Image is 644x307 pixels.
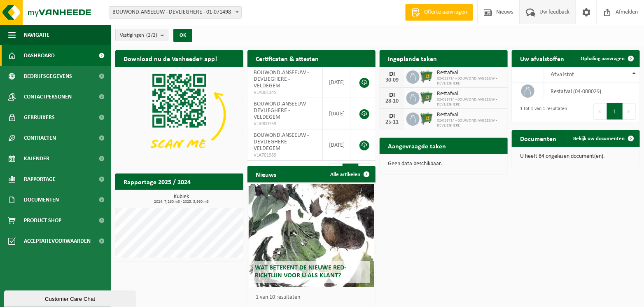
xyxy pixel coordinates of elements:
div: 25-11 [384,120,400,125]
p: 1 van 10 resultaten [256,295,371,300]
span: Bedrijfsgegevens [24,66,72,87]
button: 1 [607,103,623,120]
a: Alle artikelen [324,166,375,183]
span: Acceptatievoorwaarden [24,231,91,251]
h2: Documenten [512,130,565,146]
p: Geen data beschikbaar. [388,161,499,167]
h2: Download nu de Vanheede+ app! [115,50,225,66]
h2: Nieuws [247,166,285,182]
span: BOUWOND.ANSEEUW - DEVLIEGHERE - 01-071498 [109,6,242,19]
span: Kalender [24,148,49,169]
span: Wat betekent de nieuwe RED-richtlijn voor u als klant? [255,265,346,279]
a: Bekijk rapportage [182,190,243,206]
count: (2/2) [146,33,157,38]
button: Vestigingen(2/2) [115,29,168,41]
td: [DATE] [323,98,351,129]
h2: Aangevraagde taken [380,138,454,154]
span: VLA001145 [254,89,316,96]
td: restafval (04-000029) [544,82,640,100]
span: BOUWOND.ANSEEUW - DEVLIEGHERE - VELDEGEM [254,132,309,152]
span: Bekijk uw documenten [573,136,625,141]
span: Dashboard [24,45,55,66]
div: DI [384,71,400,77]
a: Bekijk uw documenten [567,130,639,147]
span: Navigatie [24,25,49,45]
span: Product Shop [24,210,61,231]
div: 30-09 [384,77,400,83]
img: WB-0660-HPE-GN-01 [420,90,434,104]
a: Ophaling aanvragen [574,50,639,67]
h2: Rapportage 2025 / 2024 [115,173,199,190]
span: VLA900759 [254,121,316,127]
div: DI [384,92,400,98]
span: BOUWOND.ANSEEUW - DEVLIEGHERE - VELDEGEM [254,70,309,89]
span: Documenten [24,190,59,210]
h3: Kubiek [119,194,243,204]
h2: Ingeplande taken [380,50,445,66]
span: Restafval [437,112,504,118]
div: 28-10 [384,98,400,104]
span: 02-011714 - BOUWOND.ANSEEUW - DEVLIEGHERE [437,118,504,128]
p: U heeft 64 ongelezen document(en). [520,154,632,159]
button: Next [623,103,636,120]
span: Afvalstof [551,71,574,78]
span: BOUWOND.ANSEEUW - DEVLIEGHERE - VELDEGEM [254,101,309,120]
img: WB-0660-HPE-GN-01 [420,111,434,125]
span: VLA701989 [254,152,316,159]
span: Ophaling aanvragen [581,56,625,61]
span: 02-011714 - BOUWOND.ANSEEUW - DEVLIEGHERE [437,97,504,107]
span: BOUWOND.ANSEEUW - DEVLIEGHERE - 01-071498 [109,7,241,18]
span: 02-011714 - BOUWOND.ANSEEUW - DEVLIEGHERE [437,76,504,86]
h2: Uw afvalstoffen [512,50,572,66]
span: Gebruikers [24,107,55,128]
span: 2024: 7,260 m3 - 2025: 3,960 m3 [119,200,243,204]
div: DI [384,113,400,120]
span: Contracten [24,128,56,148]
button: Previous [594,103,607,120]
span: Restafval [437,91,504,97]
h2: Certificaten & attesten [247,50,327,66]
td: [DATE] [323,129,351,161]
a: Offerte aanvragen [405,4,473,21]
img: WB-0660-HPE-GN-01 [420,69,434,83]
td: [DATE] [323,67,351,98]
span: Contactpersonen [24,87,72,107]
iframe: chat widget [4,289,138,307]
span: Offerte aanvragen [422,8,469,16]
a: Wat betekent de nieuwe RED-richtlijn voor u als klant? [249,184,374,287]
button: OK [173,29,192,42]
div: 1 tot 1 van 1 resultaten [516,102,567,120]
span: Restafval [437,70,504,76]
span: Rapportage [24,169,56,190]
span: Vestigingen [120,29,157,42]
img: Download de VHEPlus App [115,67,243,163]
